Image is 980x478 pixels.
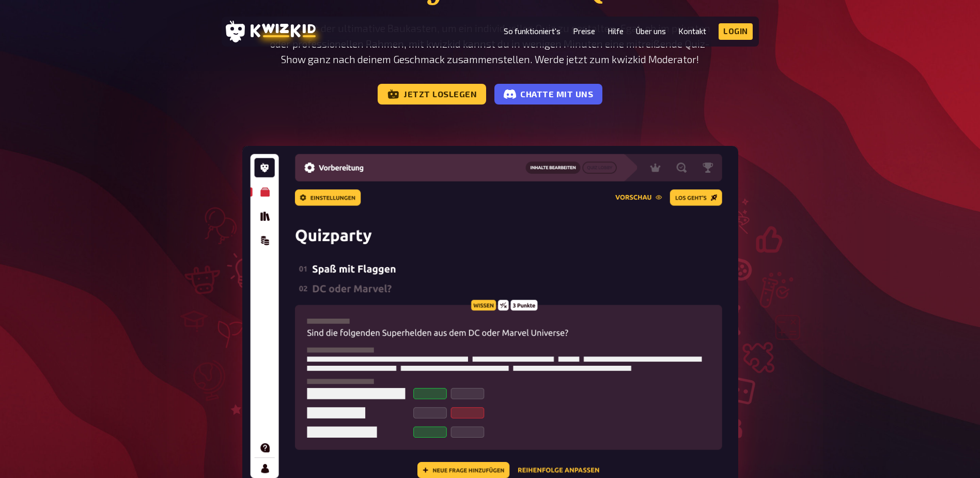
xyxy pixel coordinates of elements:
a: Hilfe [608,27,624,36]
a: Über uns [636,27,666,36]
a: Preise [573,27,595,36]
a: Kontakt [678,27,706,36]
a: So funktioniert's [504,27,561,36]
a: Jetzt loslegen [378,84,486,104]
a: Chatte mit uns [494,84,602,104]
a: Login [719,23,753,40]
